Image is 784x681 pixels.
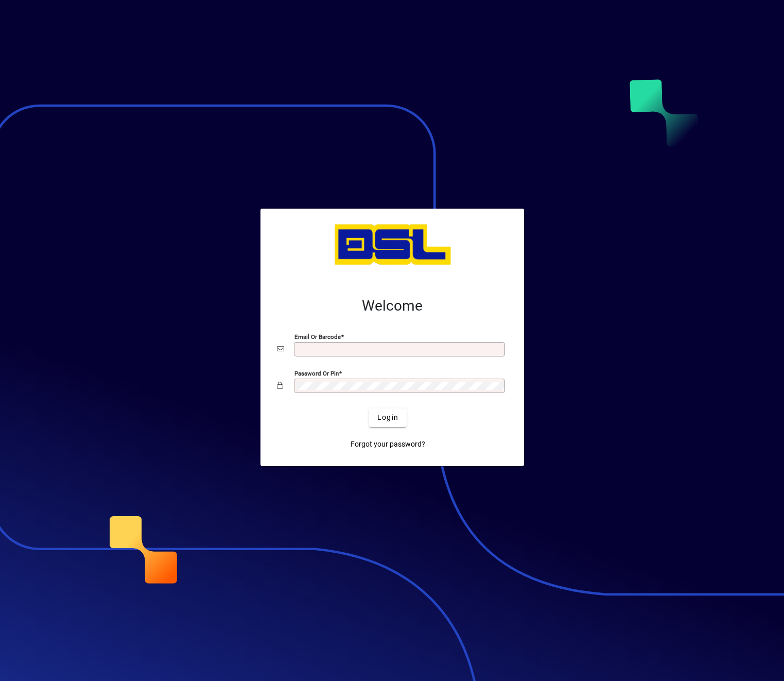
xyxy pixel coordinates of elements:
[294,333,341,340] mat-label: Email or Barcode
[346,435,429,454] a: Forgot your password?
[351,439,425,450] span: Forgot your password?
[377,412,398,423] span: Login
[294,369,339,377] mat-label: Password or Pin
[277,297,508,315] h2: Welcome
[369,408,407,427] button: Login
